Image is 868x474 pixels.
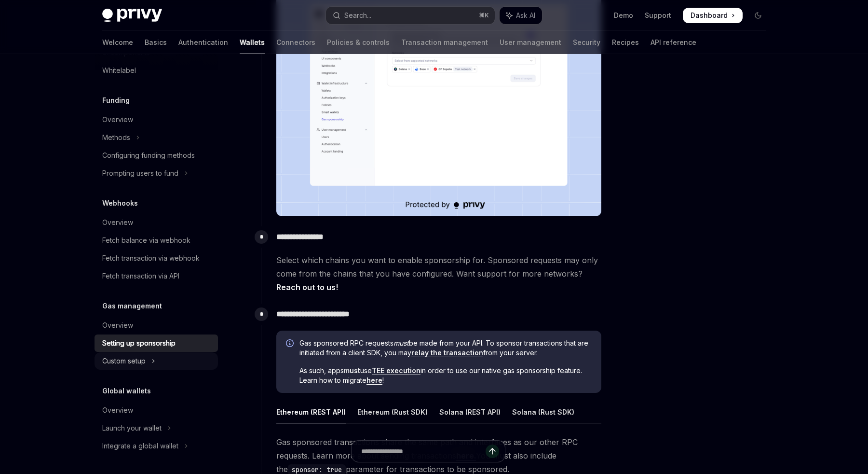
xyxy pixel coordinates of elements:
[102,385,151,397] h5: Global wallets
[95,147,218,164] a: Configuring funding methods
[366,376,382,385] a: here
[344,10,371,21] div: Search...
[102,167,178,179] div: Prompting users to fund
[393,339,409,347] em: must
[102,31,133,54] a: Welcome
[299,338,592,358] span: Gas sponsored RPC requests be made from your API. To sponsor transactions that are initiated from...
[516,11,535,20] span: Ask AI
[683,8,743,23] a: Dashboard
[178,31,228,54] a: Authentication
[276,282,338,293] a: Reach out to us!
[286,339,296,349] svg: Info
[326,7,495,24] button: Open search
[512,401,574,423] div: Solana (Rust SDK)
[276,401,346,423] div: Ethereum (REST API)
[102,132,130,143] div: Methods
[102,355,146,367] div: Custom setup
[95,250,218,267] a: Fetch transaction via webhook
[240,31,265,54] a: Wallets
[372,366,420,375] a: TEE execution
[614,11,633,20] a: Demo
[95,129,218,146] button: Toggle Methods section
[750,8,766,23] button: Toggle dark mode
[411,349,483,357] a: relay the transaction
[102,252,200,264] div: Fetch transaction via webhook
[361,441,486,462] input: Ask a question...
[486,445,499,458] button: Send message
[500,31,561,54] a: User management
[102,114,133,125] div: Overview
[500,7,542,24] button: Toggle assistant panel
[102,95,130,106] h5: Funding
[95,352,218,370] button: Toggle Custom setup section
[102,300,162,312] h5: Gas management
[145,31,167,54] a: Basics
[651,31,696,54] a: API reference
[95,437,218,455] button: Toggle Integrate a global wallet section
[95,335,218,352] a: Setting up sponsorship
[95,402,218,419] a: Overview
[95,214,218,231] a: Overview
[327,31,390,54] a: Policies & controls
[299,366,592,385] span: As such, apps use in order to use our native gas sponsorship feature. Learn how to migrate !
[612,31,639,54] a: Recipes
[95,62,218,79] a: Whitelabel
[357,401,428,423] div: Ethereum (Rust SDK)
[691,11,728,20] span: Dashboard
[102,197,138,209] h5: Webhooks
[102,9,162,22] img: dark logo
[401,31,488,54] a: Transaction management
[95,165,218,182] button: Toggle Prompting users to fund section
[102,320,133,331] div: Overview
[102,422,162,434] div: Launch your wallet
[95,267,218,285] a: Fetch transaction via API
[439,401,501,423] div: Solana (REST API)
[645,11,671,20] a: Support
[102,150,195,161] div: Configuring funding methods
[479,12,489,19] span: ⌘ K
[344,366,360,375] strong: must
[276,253,601,294] span: Select which chains you want to enable sponsorship for. Sponsored requests may only come from the...
[573,31,600,54] a: Security
[102,337,176,349] div: Setting up sponsorship
[102,217,133,228] div: Overview
[95,111,218,128] a: Overview
[95,232,218,249] a: Fetch balance via webhook
[102,404,133,416] div: Overview
[95,419,218,437] button: Toggle Launch your wallet section
[102,440,178,452] div: Integrate a global wallet
[102,270,179,282] div: Fetch transaction via API
[276,31,315,54] a: Connectors
[95,317,218,334] a: Overview
[102,235,190,246] div: Fetch balance via webhook
[102,65,136,76] div: Whitelabel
